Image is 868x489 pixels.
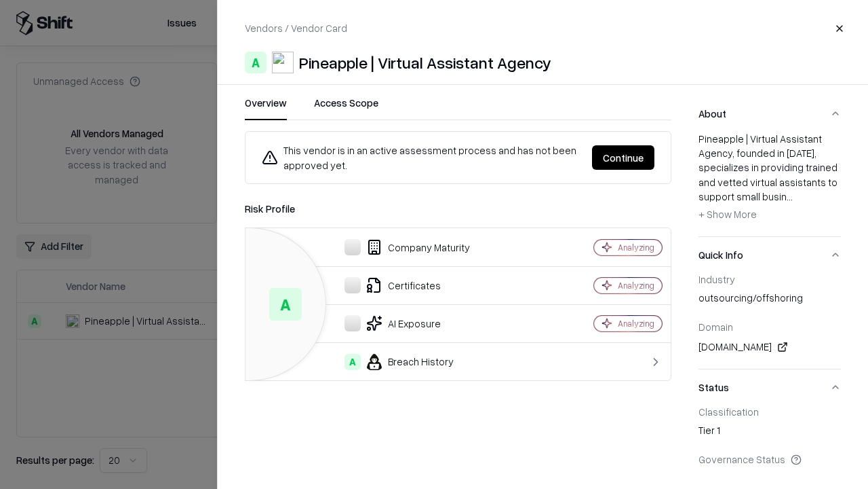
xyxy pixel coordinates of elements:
span: ... [787,190,793,202]
div: Industry [698,273,841,285]
div: AI Exposure [256,315,547,331]
div: About [698,132,841,236]
p: Vendors / Vendor Card [245,21,347,35]
div: Tier 1 [698,423,841,442]
div: Analyzing [618,280,654,291]
span: + Show More [698,208,757,220]
div: Governance Status [698,453,841,465]
button: + Show More [698,204,757,225]
button: Overview [245,96,287,120]
div: A [344,354,361,370]
div: outsourcing/offshoring [698,291,841,310]
div: [DOMAIN_NAME] [698,339,841,355]
div: Company Maturity [256,239,547,255]
div: Domain [698,321,841,333]
div: Analyzing [618,242,654,253]
div: Breach History [256,354,547,370]
button: About [698,96,841,132]
div: Risk Profile [245,200,671,217]
div: Analyzing [618,318,654,329]
div: Certificates [256,277,547,293]
div: Classification [698,405,841,418]
button: Status [698,369,841,405]
div: Pineapple | Virtual Assistant Agency, founded in [DATE], specializes in providing trained and vet... [698,132,841,225]
button: Quick Info [698,237,841,273]
div: Quick Info [698,273,841,369]
div: Pineapple | Virtual Assistant Agency [299,52,551,73]
button: Continue [592,145,654,170]
button: Access Scope [314,96,378,120]
div: A [269,288,302,321]
div: This vendor is in an active assessment process and has not been approved yet. [262,143,581,173]
img: Pineapple | Virtual Assistant Agency [272,52,294,73]
div: A [245,52,267,73]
